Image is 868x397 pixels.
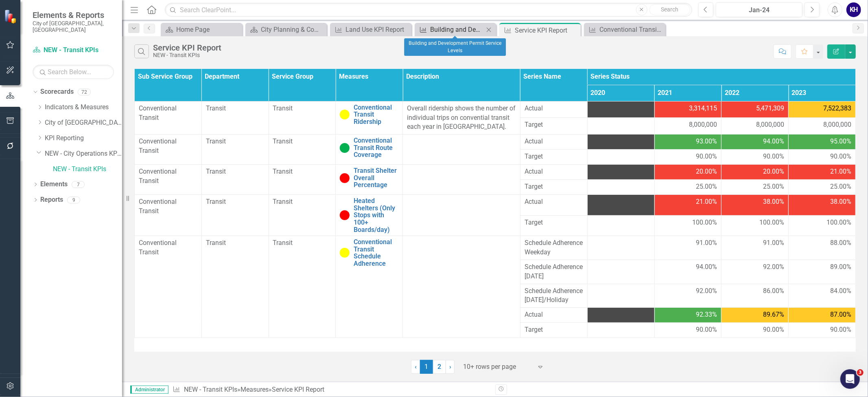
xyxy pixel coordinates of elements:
span: 8,000,000 [823,120,851,130]
span: Conventional Transit [139,239,177,256]
span: 100.00% [826,218,851,227]
span: 89.67% [763,310,784,320]
td: Double-Click to Edit [587,195,654,215]
span: Transit [206,104,226,112]
span: Conventional Transit [139,168,177,185]
td: Double-Click to Edit [789,135,856,150]
span: Search [661,6,678,13]
td: Double-Click to Edit [722,135,789,150]
a: Land Use KPI Report [332,24,409,35]
div: Service KPI Report [515,25,579,35]
span: Target [525,325,583,335]
img: Vulnerable [340,110,350,119]
td: Double-Click to Edit [201,165,269,195]
td: Double-Click to Edit [587,180,654,195]
td: Double-Click to Edit [520,236,587,260]
td: Double-Click to Edit [587,236,654,260]
td: Double-Click to Edit [789,215,856,236]
a: NEW - Transit KPIs [184,386,237,393]
span: 94.00% [763,137,784,146]
div: Jan-24 [719,5,800,15]
a: Transit Shelter Overall Percentage [354,167,398,189]
span: 91.00% [763,238,784,248]
span: Transit [273,104,293,112]
span: ‹ [415,363,417,371]
td: Double-Click to Edit Right Click for Context Menu [336,195,403,236]
div: Home Page [176,24,240,35]
td: Double-Click to Edit [403,135,520,165]
td: Double-Click to Edit [654,284,722,308]
td: Double-Click to Edit Right Click for Context Menu [336,135,403,165]
td: Double-Click to Edit [789,236,856,260]
span: Transit [206,168,226,175]
span: 3 [857,369,864,376]
button: Jan-24 [716,2,802,17]
td: Double-Click to Edit [654,236,722,260]
span: Actual [525,104,583,113]
a: NEW - Transit KPIs [53,165,122,174]
td: Double-Click to Edit Right Click for Context Menu [336,165,403,195]
td: Double-Click to Edit [789,165,856,180]
td: Double-Click to Edit [722,180,789,195]
span: 92.00% [696,287,717,296]
div: 72 [78,88,91,95]
a: Indicators & Measures [45,103,122,112]
td: Double-Click to Edit [789,118,856,135]
td: Double-Click to Edit [722,101,789,118]
td: Double-Click to Edit [654,135,722,150]
a: Home Page [163,24,240,35]
span: Target [525,152,583,161]
div: Service KPI Report [153,43,221,52]
iframe: Intercom live chat [840,369,860,389]
span: 100.00% [692,218,717,227]
span: 87.00% [830,310,851,320]
span: Target [525,182,583,192]
td: Double-Click to Edit [654,165,722,180]
span: 8,000,000 [689,120,717,130]
td: Double-Click to Edit [403,195,520,236]
a: City Planning & Community Services [247,24,325,35]
td: Double-Click to Edit [789,195,856,215]
span: 8,000,000 [756,120,784,130]
td: Double-Click to Edit [722,215,789,236]
td: Double-Click to Edit [520,195,587,215]
span: Administrator [130,386,168,394]
td: Double-Click to Edit [722,260,789,284]
td: Double-Click to Edit [722,236,789,260]
td: Double-Click to Edit [520,284,587,308]
td: Double-Click to Edit [722,284,789,308]
td: Double-Click to Edit [587,323,654,338]
a: Building and Development Permit Service Levels [417,24,484,35]
a: Heated Shelters (Only Stops with 100+ Boards/day) [354,197,398,233]
span: 90.00% [763,152,784,161]
span: Transit [273,239,293,247]
span: Transit [273,198,293,205]
small: City of [GEOGRAPHIC_DATA], [GEOGRAPHIC_DATA] [33,20,114,33]
div: City Planning & Community Services [261,24,325,35]
span: 91.00% [696,238,717,248]
span: Conventional Transit [139,198,177,215]
span: Transit [206,239,226,247]
span: Schedule Adherence [DATE] [525,262,583,281]
span: 94.00% [696,262,717,272]
td: Double-Click to Edit [269,165,336,195]
td: Double-Click to Edit [587,165,654,180]
span: 92.00% [763,262,784,272]
a: 2 [433,360,446,374]
div: KH [846,2,861,17]
td: Double-Click to Edit [201,236,269,338]
span: 7,522,383 [823,104,851,113]
td: Double-Click to Edit [269,101,336,135]
a: Reports [40,195,63,205]
span: 90.00% [696,152,717,161]
span: Transit [206,198,226,205]
td: Double-Click to Edit [587,215,654,236]
td: Double-Click to Edit [654,260,722,284]
a: Conventional Transit Schedule Adherence [354,238,398,267]
span: 88.00% [830,238,851,248]
span: 90.00% [830,152,851,161]
div: Land Use KPI Report [345,24,409,35]
a: NEW - Transit KPIs [33,46,114,55]
div: » » [173,385,489,395]
span: 38.00% [830,197,851,207]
